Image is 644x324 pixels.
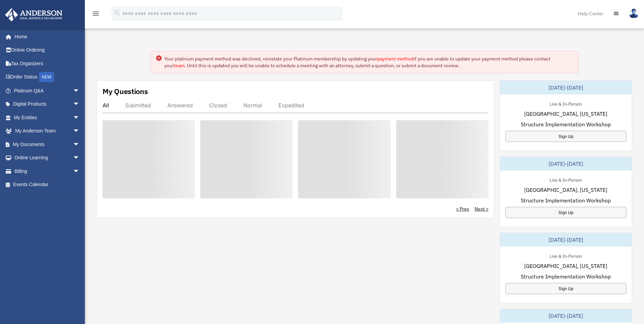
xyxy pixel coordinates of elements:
[103,86,148,96] div: My Questions
[164,55,573,69] div: Your platinum payment method was declined, reinstate your Platinum membership by updating your if...
[475,205,489,212] a: Next >
[92,10,100,18] i: menu
[505,207,626,218] a: Sign Up
[500,157,632,170] div: [DATE]-[DATE]
[377,56,413,62] a: payment method
[5,70,90,84] a: Order StatusNEW
[5,111,90,124] a: My Entitiesarrow_drop_down
[5,138,90,151] a: My Documentsarrow_drop_down
[521,272,611,281] span: Structure Implementation Workshop
[103,102,109,109] div: All
[5,151,90,165] a: Online Learningarrow_drop_down
[5,164,90,178] a: Billingarrow_drop_down
[73,111,87,125] span: arrow_drop_down
[73,124,87,138] span: arrow_drop_down
[5,43,90,57] a: Online Ordering
[73,138,87,151] span: arrow_drop_down
[278,102,304,109] div: Expedited
[521,196,611,204] span: Structure Implementation Workshop
[544,176,587,183] div: Live & In-Person
[5,57,90,70] a: Tax Organizers
[629,8,639,18] img: User Pic
[113,9,121,17] i: search
[73,84,87,98] span: arrow_drop_down
[524,262,607,270] span: [GEOGRAPHIC_DATA], [US_STATE]
[544,252,587,259] div: Live & In-Person
[243,102,262,109] div: Normal
[456,205,469,212] a: < Prev
[5,178,90,192] a: Events Calendar
[500,81,632,94] div: [DATE]-[DATE]
[167,102,193,109] div: Answered
[73,97,87,111] span: arrow_drop_down
[524,110,607,118] span: [GEOGRAPHIC_DATA], [US_STATE]
[39,72,54,82] div: NEW
[500,309,632,323] div: [DATE]-[DATE]
[5,124,90,138] a: My Anderson Teamarrow_drop_down
[500,233,632,247] div: [DATE]-[DATE]
[524,186,607,194] span: [GEOGRAPHIC_DATA], [US_STATE]
[3,8,65,21] img: Anderson Advisors Platinum Portal
[125,102,151,109] div: Submitted
[5,30,87,43] a: Home
[209,102,227,109] div: Closed
[521,120,611,128] span: Structure Implementation Workshop
[73,151,87,165] span: arrow_drop_down
[5,97,90,111] a: Digital Productsarrow_drop_down
[544,100,587,107] div: Live & In-Person
[505,131,626,142] a: Sign Up
[505,283,626,294] a: Sign Up
[73,164,87,178] span: arrow_drop_down
[92,12,100,18] a: menu
[5,84,90,97] a: Platinum Q&Aarrow_drop_down
[174,62,185,69] a: team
